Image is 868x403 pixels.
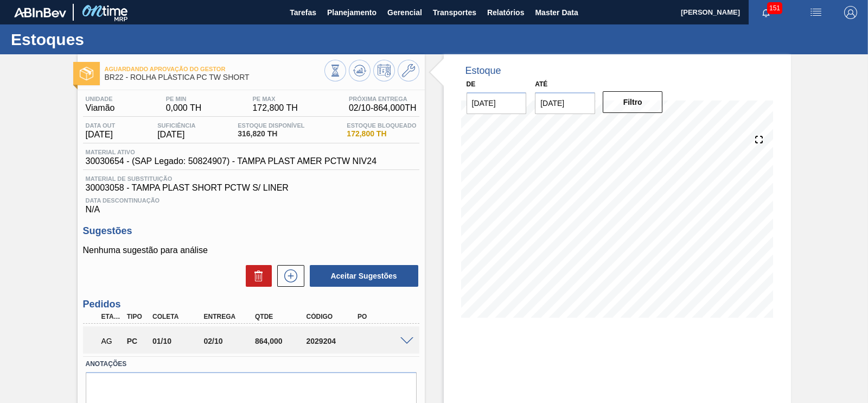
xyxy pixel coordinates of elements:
div: 01/10/2025 [150,337,206,345]
span: Suficiência [157,122,195,129]
div: Nova sugestão [272,265,304,287]
div: 2029204 [304,337,360,345]
div: Pedido de Compra [124,337,150,345]
span: Data Descontinuação [86,197,417,204]
span: 30003058 - TAMPA PLAST SHORT PCTW S/ LINER [86,183,417,193]
span: Material de Substituição [86,175,417,182]
div: Aceitar Sugestões [304,264,419,288]
span: Transportes [433,6,476,19]
button: Visão Geral dos Estoques [324,60,346,81]
span: Tarefas [290,6,316,19]
label: Anotações [86,356,417,372]
div: Qtde [252,313,309,320]
span: [DATE] [86,130,116,140]
div: Etapa [99,313,125,320]
span: PE MAX [252,96,297,102]
div: Tipo [124,313,150,320]
span: Próxima Entrega [349,96,417,102]
h3: Pedidos [83,299,419,310]
button: Ir ao Master Data / Geral [398,60,419,81]
span: 151 [767,2,782,14]
span: Data out [86,122,116,129]
span: 30030654 - (SAP Legado: 50824907) - TAMPA PLAST AMER PCTW NIV24 [86,156,377,166]
p: AG [101,337,122,345]
span: [DATE] [157,130,195,140]
div: Coleta [150,313,206,320]
div: Estoque [465,65,501,77]
h1: Estoques [11,33,203,46]
span: Aguardando Aprovação do Gestor [105,66,324,72]
div: 864,000 [252,337,309,345]
img: userActions [809,6,822,19]
span: Master Data [535,6,578,19]
img: TNhmsLtSVTkK8tSr43FrP2fwEKptu5GPRR3wAAAABJRU5ErkJggg== [14,8,66,17]
span: PE MIN [166,96,202,102]
div: 02/10/2025 [201,337,258,345]
span: Unidade [86,96,115,102]
button: Aceitar Sugestões [310,265,418,287]
button: Filtro [603,91,663,113]
div: PO [355,313,411,320]
span: Estoque Bloqueado [347,122,416,129]
input: dd/mm/yyyy [467,92,527,114]
span: 172,800 TH [347,130,416,138]
span: 0,000 TH [166,103,202,113]
span: Planejamento [327,6,376,19]
div: Código [304,313,360,320]
img: Logout [844,6,857,19]
span: Material ativo [86,149,377,155]
span: Estoque Disponível [238,122,304,129]
span: Gerencial [387,6,422,19]
div: Aguardando Aprovação do Gestor [99,329,125,353]
input: dd/mm/yyyy [535,92,595,114]
span: 316,820 TH [238,130,304,138]
button: Atualizar Gráfico [349,60,371,81]
div: N/A [83,193,419,215]
span: Viamão [86,103,115,113]
h3: Sugestões [83,225,419,237]
label: Até [535,80,547,88]
p: Nenhuma sugestão para análise [83,245,419,255]
span: BR22 - ROLHA PLÁSTICA PC TW SHORT [105,73,324,81]
div: Entrega [201,313,258,320]
div: Excluir Sugestões [240,265,272,287]
button: Programar Estoque [373,60,395,81]
span: 02/10 - 864,000 TH [349,103,417,113]
button: Notificações [749,5,783,20]
span: Relatórios [487,6,524,19]
label: De [467,80,476,88]
img: Ícone [80,67,93,80]
span: 172,800 TH [252,103,297,113]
